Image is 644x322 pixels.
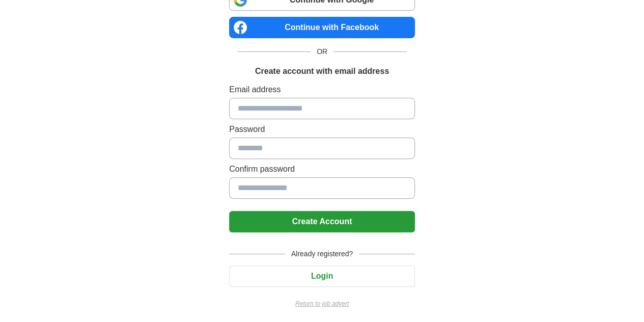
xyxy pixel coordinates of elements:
[229,211,415,232] button: Create Account
[229,84,415,96] label: Email address
[255,65,389,77] h1: Create account with email address
[229,123,415,136] label: Password
[229,265,415,287] button: Login
[229,17,415,38] a: Continue with Facebook
[229,163,415,175] label: Confirm password
[229,272,415,280] a: Login
[311,46,333,57] span: OR
[285,249,359,259] span: Already registered?
[229,299,415,308] a: Return to job advert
